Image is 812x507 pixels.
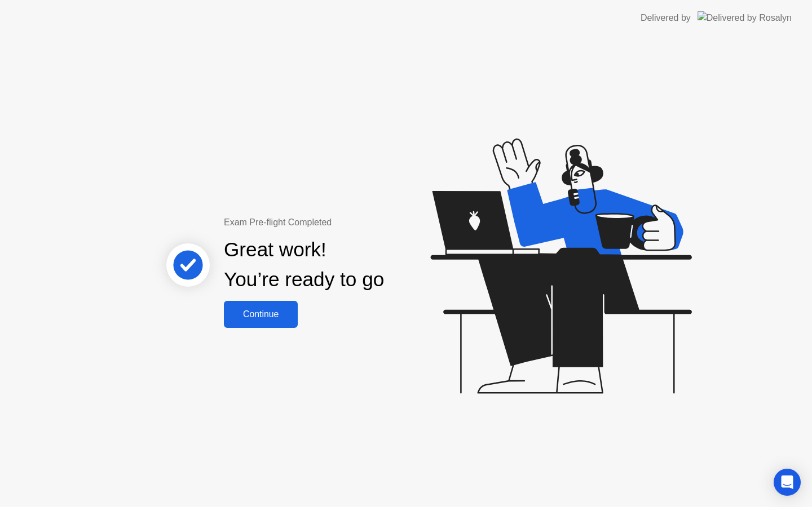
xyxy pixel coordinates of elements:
div: Exam Pre-flight Completed [224,216,457,229]
div: Open Intercom Messenger [774,469,801,496]
div: Continue [227,309,294,319]
img: Delivered by Rosalyn [698,11,792,24]
div: Great work! You’re ready to go [224,235,384,295]
div: Delivered by [641,11,691,25]
button: Continue [224,301,298,328]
